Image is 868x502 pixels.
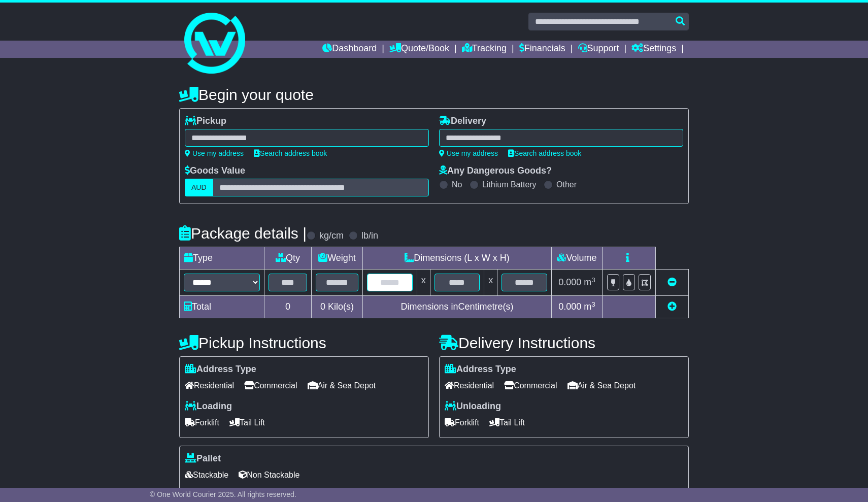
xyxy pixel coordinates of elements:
span: 0 [320,302,325,312]
span: Commercial [504,378,557,393]
span: © One World Courier 2025. All rights reserved. [150,490,296,498]
label: Address Type [185,364,256,375]
a: Support [578,41,619,58]
label: Address Type [445,364,516,375]
label: Any Dangerous Goods? [439,165,552,177]
h4: Package details | [179,225,307,242]
label: Pallet [185,453,221,464]
td: Total [180,296,264,318]
label: No [452,180,462,189]
td: Dimensions (L x W x H) [362,247,551,270]
td: Weight [312,247,363,270]
label: Unloading [445,401,501,412]
td: Qty [264,247,312,270]
a: Settings [631,41,676,58]
span: Tail Lift [489,415,525,430]
a: Use my address [439,149,498,157]
td: Kilo(s) [312,296,363,318]
span: Forklift [445,415,479,430]
a: Quote/Book [389,41,449,58]
td: Volume [551,247,602,270]
span: Tail Lift [229,415,265,430]
label: kg/cm [319,230,344,242]
span: Air & Sea Depot [308,378,376,393]
span: Forklift [185,415,219,430]
a: Dashboard [322,41,377,58]
td: x [417,270,430,296]
h4: Delivery Instructions [439,334,689,351]
label: Goods Value [185,165,245,177]
label: lb/in [361,230,378,242]
span: m [584,302,595,312]
span: Residential [445,378,494,393]
a: Add new item [667,302,677,312]
h4: Begin your quote [179,86,689,103]
span: 0.000 [558,302,581,312]
span: 0.000 [558,277,581,287]
a: Remove this item [667,277,677,287]
sup: 3 [591,300,595,308]
span: Stackable [185,467,228,483]
label: Lithium Battery [482,180,537,189]
label: Pickup [185,116,226,127]
td: Dimensions in Centimetre(s) [362,296,551,318]
td: 0 [264,296,312,318]
label: Delivery [439,116,486,127]
span: Commercial [244,378,297,393]
h4: Pickup Instructions [179,334,429,351]
sup: 3 [591,276,595,284]
span: Residential [185,378,234,393]
label: Other [556,180,577,189]
a: Use my address [185,149,244,157]
span: m [584,277,595,287]
td: x [484,270,497,296]
span: Air & Sea Depot [567,378,636,393]
label: AUD [185,179,213,196]
a: Tracking [462,41,507,58]
span: Non Stackable [239,467,299,483]
a: Financials [519,41,565,58]
a: Search address book [508,149,581,157]
label: Loading [185,401,232,412]
a: Search address book [254,149,327,157]
td: Type [180,247,264,270]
